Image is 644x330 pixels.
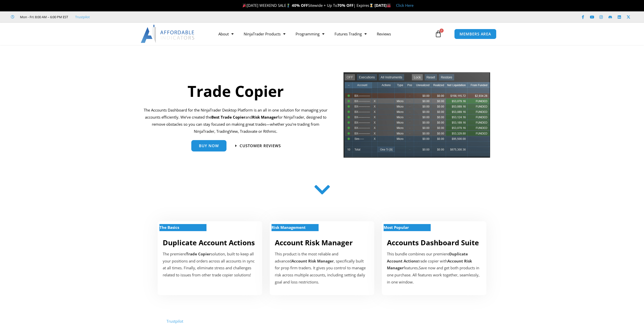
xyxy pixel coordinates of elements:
[159,225,179,230] strong: The Basics
[292,3,308,8] strong: 40% OFF
[387,4,391,7] img: 🏭
[329,28,372,40] a: Futures Trading
[199,144,219,148] span: Buy Now
[235,144,281,148] a: Customer Reviews
[454,29,496,39] a: MEMBERS AREA
[290,28,329,40] a: Programming
[387,238,479,247] a: Accounts Dashboard Suite
[272,225,306,230] strong: Risk Management
[163,238,255,247] a: Duplicate Account Actions
[375,3,391,8] strong: [DATE]
[75,14,90,20] a: Trustpilot
[239,28,290,40] a: NinjaTrader Products
[337,3,354,8] strong: 70% OFF
[252,115,278,120] strong: Risk Manager
[343,72,491,162] img: tradecopier | Affordable Indicators – NinjaTrader
[275,251,369,286] p: This product is the most reliable and advanced , specifically built for prop firm traders. It giv...
[418,265,419,270] b: .
[460,32,491,36] span: MEMBERS AREA
[427,27,449,41] a: 0
[141,25,195,43] img: LogoAI | Affordable Indicators – NinjaTrader
[211,115,245,120] b: Best Trade Copier
[369,4,373,7] img: ⌛
[292,258,334,263] strong: Account Risk Manager
[286,4,290,7] img: 🏌️‍♂️
[213,28,433,40] nav: Menu
[384,225,409,230] strong: Most Popular
[19,14,68,20] span: Mon - Fri: 8:00 AM – 6:00 PM EST
[243,4,246,7] img: 🎉
[163,251,257,279] p: The premiere solution, built to keep all your positions and orders across all accounts in sync at...
[186,251,211,256] strong: Trade Copier
[241,3,374,8] span: [DATE] WEEKEND SALE Sitewide + Up To | Expires
[372,28,396,40] a: Reviews
[387,251,468,263] b: Duplicate Account Actions
[144,107,328,135] p: The Accounts Dashboard for the NinjaTrader Desktop Platform is an all in one solution for managin...
[213,28,239,40] a: About
[144,80,328,102] h1: Trade Copier
[396,3,413,8] a: Click Here
[440,29,444,33] span: 0
[275,238,353,247] a: Account Risk Manager
[191,140,226,151] a: Buy Now
[240,144,281,148] span: Customer Reviews
[387,251,481,286] div: This bundle combines our premiere trade copier with features Save now and get both products in on...
[167,319,183,324] a: Trustpilot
